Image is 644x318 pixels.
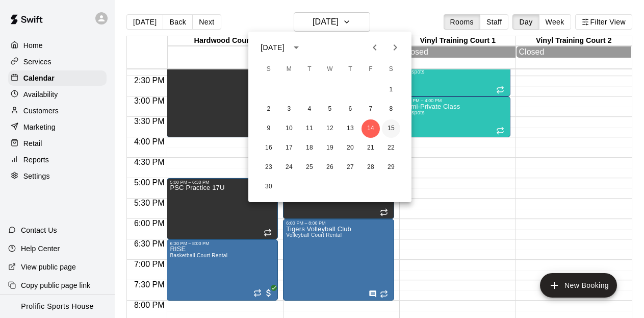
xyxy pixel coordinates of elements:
[341,139,359,157] button: 20
[300,139,319,157] button: 18
[260,100,278,118] button: 2
[260,139,278,157] button: 16
[341,119,359,138] button: 13
[362,158,380,177] button: 28
[321,139,339,157] button: 19
[288,39,305,56] button: calendar view is open, switch to year view
[341,100,359,118] button: 6
[382,119,400,138] button: 15
[321,119,339,138] button: 12
[280,59,298,80] span: Monday
[280,119,298,138] button: 10
[382,81,400,99] button: 1
[260,119,278,138] button: 9
[300,59,319,80] span: Tuesday
[300,100,319,118] button: 4
[321,158,339,177] button: 26
[362,119,380,138] button: 14
[321,100,339,118] button: 5
[260,59,278,80] span: Sunday
[280,139,298,157] button: 17
[382,158,400,177] button: 29
[341,59,359,80] span: Thursday
[280,158,298,177] button: 24
[300,158,319,177] button: 25
[362,100,380,118] button: 7
[261,42,285,53] div: [DATE]
[300,119,319,138] button: 11
[385,37,405,58] button: Next month
[260,178,278,196] button: 30
[382,139,400,157] button: 22
[260,158,278,177] button: 23
[362,59,380,80] span: Friday
[382,59,400,80] span: Saturday
[321,59,339,80] span: Wednesday
[382,100,400,118] button: 8
[362,139,380,157] button: 21
[280,100,298,118] button: 3
[365,37,385,58] button: Previous month
[341,158,359,177] button: 27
